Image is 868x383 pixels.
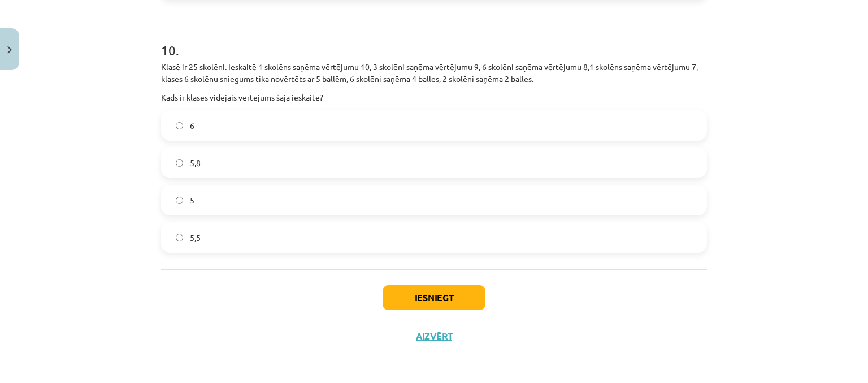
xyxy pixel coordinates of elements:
span: 5,8 [190,157,201,169]
p: Klasē ir 25 skolēni. Ieskaitē 1 skolēns saņēma vērtējumu 10, 3 skolēni saņēma vērtējumu 9, 6 skol... [161,61,707,85]
p: Kāds ir klases vidējais vērtējums šajā ieskaitē? [161,92,707,103]
input: 5 [176,197,183,204]
img: icon-close-lesson-0947bae3869378f0d4975bcd49f059093ad1ed9edebbc8119c70593378902aed.svg [7,46,12,54]
button: Iesniegt [383,285,485,310]
h1: 10 . [161,23,707,58]
input: 6 [176,122,183,129]
span: 5,5 [190,232,201,243]
span: 6 [190,120,194,132]
input: 5,8 [176,159,183,167]
button: Aizvērt [413,330,455,342]
input: 5,5 [176,234,183,241]
span: 5 [190,194,194,206]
